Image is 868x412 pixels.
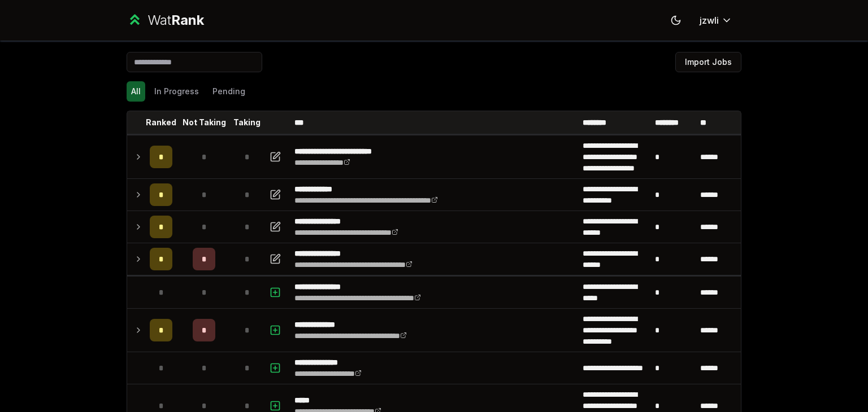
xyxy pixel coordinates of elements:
[675,52,741,72] button: Import Jobs
[150,81,203,102] button: In Progress
[208,81,250,102] button: Pending
[171,12,204,28] span: Rank
[233,117,261,128] p: Taking
[147,11,204,29] div: Wat
[146,117,176,128] p: Ranked
[691,10,741,30] button: jzwli
[127,81,145,102] button: All
[183,117,226,128] p: Not Taking
[700,14,719,27] span: jzwli
[127,11,204,29] a: WatRank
